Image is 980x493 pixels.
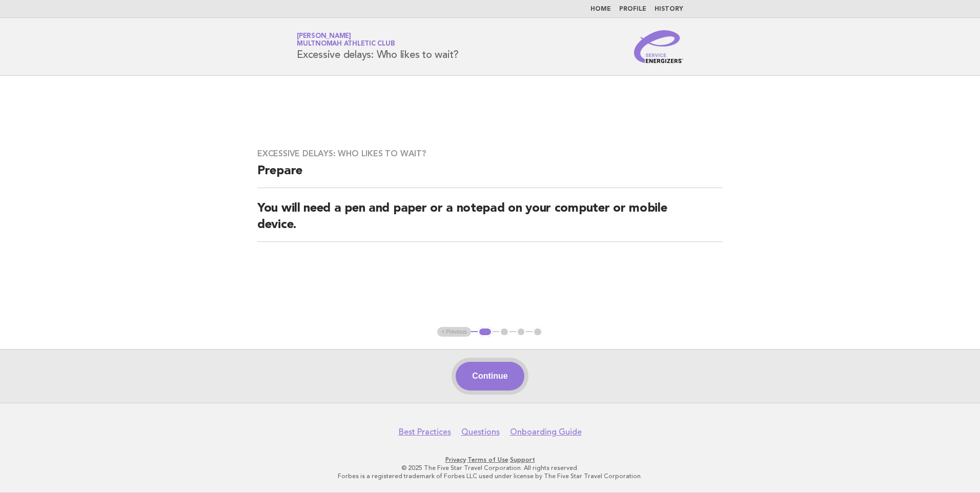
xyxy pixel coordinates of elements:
h1: Excessive delays: Who likes to wait? [297,33,459,60]
h2: Prepare [257,163,723,188]
img: Service Energizers [634,30,683,63]
p: · · [176,456,804,464]
h3: Excessive delays: Who likes to wait? [257,149,723,159]
button: 1 [478,327,493,337]
span: Multnomah Athletic Club [297,41,395,48]
a: Onboarding Guide [510,427,582,437]
a: Terms of Use [467,456,508,463]
a: Home [590,6,611,12]
a: [PERSON_NAME]Multnomah Athletic Club [297,33,395,47]
button: Continue [456,362,524,391]
a: Best Practices [399,427,451,437]
p: Forbes is a registered trademark of Forbes LLC used under license by The Five Star Travel Corpora... [176,472,804,480]
a: Privacy [445,456,466,463]
a: Profile [619,6,646,12]
a: History [655,6,683,12]
a: Questions [461,427,500,437]
a: Support [510,456,535,463]
h2: You will need a pen and paper or a notepad on your computer or mobile device. [257,200,723,242]
p: © 2025 The Five Star Travel Corporation. All rights reserved. [176,464,804,472]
